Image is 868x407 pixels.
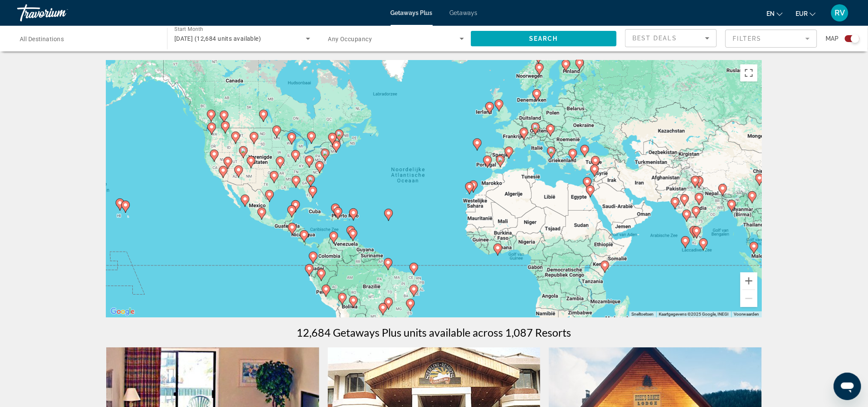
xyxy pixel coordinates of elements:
span: All Destinations [20,36,64,42]
a: Travorium [17,2,103,24]
span: en [766,10,775,17]
button: Weergave op volledig scherm aan- of uitzetten [740,64,757,81]
h1: 12,684 Getaways Plus units available across 1,087 Resorts [297,326,572,339]
span: Best Deals [632,35,677,42]
a: Voorwaarden (wordt geopend in een nieuw tabblad) [734,312,759,317]
button: User Menu [829,4,851,22]
button: Uitzoomen [740,290,757,307]
button: Inzoomen [740,272,757,289]
span: [DATE] (12,684 units available) [174,35,261,42]
button: Sneltoetsen [632,311,654,317]
a: Getaways Plus [391,9,433,16]
span: RV [835,9,845,17]
button: Search [471,31,617,46]
button: Change language [766,7,783,20]
img: Google [108,306,137,317]
button: Filter [725,29,817,48]
a: Getaways [450,9,478,16]
span: Map [826,33,838,45]
span: Search [529,35,558,42]
span: Start Month [174,27,203,33]
mat-select: Sort by [632,33,709,43]
span: Any Occupancy [328,36,372,42]
span: Kaartgegevens ©2025 Google, INEGI [659,312,729,317]
span: EUR [796,10,808,17]
iframe: Knop om het berichtenvenster te openen [834,373,861,400]
button: Change currency [796,7,816,20]
a: Dit gebied openen in Google Maps (er wordt een nieuw venster geopend) [108,306,137,317]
